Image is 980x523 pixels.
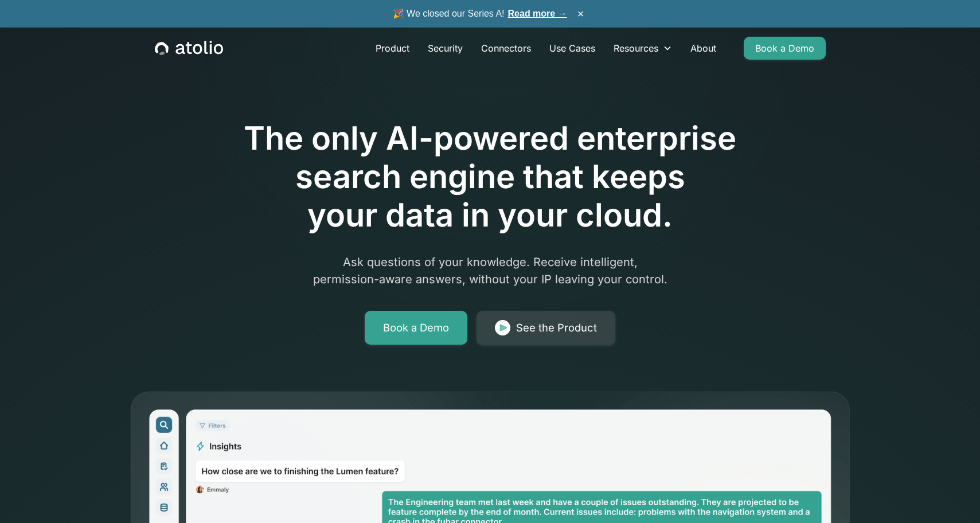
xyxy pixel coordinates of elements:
[270,253,710,288] p: Ask questions of your knowledge. Receive intelligent, permission-aware answers, without your IP l...
[614,41,658,55] div: Resources
[366,37,419,60] a: Product
[477,311,615,345] a: See the Product
[574,7,588,20] button: ×
[472,37,540,60] a: Connectors
[393,7,567,21] span: 🎉 We closed our Series A!
[155,41,223,56] a: home
[540,37,604,60] a: Use Cases
[419,37,472,60] a: Security
[744,37,826,60] a: Book a Demo
[516,320,597,336] div: See the Product
[604,37,681,60] div: Resources
[508,9,567,18] a: Read more →
[365,311,467,345] a: Book a Demo
[197,119,784,235] h1: The only AI-powered enterprise search engine that keeps your data in your cloud.
[681,37,725,60] a: About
